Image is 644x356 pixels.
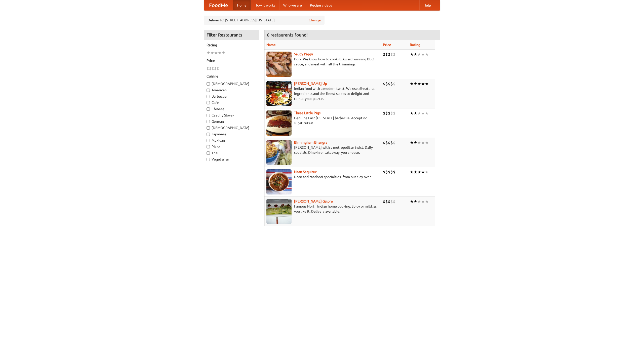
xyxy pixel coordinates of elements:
[266,199,292,224] img: currygalore.jpg
[207,94,256,99] label: Barbecue
[414,81,417,87] li: ★
[266,52,292,77] img: saucy.jpg
[385,169,388,175] li: $
[207,82,210,86] input: [DEMOGRAPHIC_DATA]
[279,0,306,10] a: Who we are
[414,140,417,145] li: ★
[207,89,210,92] input: American
[207,158,210,161] input: Vegetarian
[414,169,417,175] li: ★
[222,50,225,56] li: ★
[266,174,379,179] p: Naan and tandoori specialties, from our clay oven.
[294,52,313,56] b: Saucy Piggy
[393,140,395,145] li: $
[266,169,292,194] img: naansequitur.jpg
[417,81,421,87] li: ★
[294,140,327,144] a: Birmingham Bhangra
[414,52,417,57] li: ★
[410,110,414,116] li: ★
[266,204,379,214] p: Famous North Indian home cooking. Spicy or mild, as you like it. Delivery available.
[390,169,393,175] li: $
[207,74,256,79] h5: Cuisine
[207,100,256,105] label: Cafe
[266,145,379,155] p: [PERSON_NAME] with a metropolitan twist. Daily specials. Dine-in or takeaway, you choose.
[383,199,385,204] li: $
[390,110,393,116] li: $
[425,140,429,145] li: ★
[425,110,429,116] li: ★
[266,86,379,101] p: Indian food with a modern twist. We use all-natural ingredients and the finest spices to delight ...
[294,199,333,203] a: [PERSON_NAME] Galore
[393,81,395,87] li: $
[425,81,429,87] li: ★
[388,140,390,145] li: $
[207,119,256,124] label: German
[421,199,425,204] li: ★
[204,16,325,25] div: Deliver to: [STREET_ADDRESS][US_STATE]
[425,52,429,57] li: ★
[393,169,395,175] li: $
[207,150,256,155] label: Thai
[207,66,209,71] li: $
[417,52,421,57] li: ★
[207,151,210,155] input: Thai
[266,81,292,106] img: curryup.jpg
[417,110,421,116] li: ★
[383,81,385,87] li: $
[410,52,414,57] li: ★
[207,95,210,98] input: Barbecue
[414,110,417,116] li: ★
[207,125,256,130] label: [DEMOGRAPHIC_DATA]
[212,66,214,71] li: $
[207,114,210,117] input: Czech / Slovak
[306,0,336,10] a: Recipe videos
[417,169,421,175] li: ★
[233,0,251,10] a: Home
[207,144,256,149] label: Pizza
[266,140,292,165] img: bhangra.jpg
[410,140,414,145] li: ★
[207,58,256,63] h5: Price
[207,88,256,93] label: American
[309,18,321,23] a: Change
[410,81,414,87] li: ★
[393,52,395,57] li: $
[266,57,379,67] p: Pork. We know how to cook it. Award-winning BBQ sauce, and meat with all the trimmings.
[207,81,256,86] label: [DEMOGRAPHIC_DATA]
[421,81,425,87] li: ★
[209,66,212,71] li: $
[207,50,210,56] li: ★
[214,66,217,71] li: $
[294,111,320,115] a: Three Little Pigs
[390,140,393,145] li: $
[207,43,256,48] h5: Rating
[383,169,385,175] li: $
[421,110,425,116] li: ★
[419,0,435,10] a: Help
[207,133,210,136] input: Japanese
[207,113,256,118] label: Czech / Slovak
[393,110,395,116] li: $
[383,52,385,57] li: $
[210,50,214,56] li: ★
[388,110,390,116] li: $
[207,107,210,111] input: Chinese
[294,82,327,86] a: [PERSON_NAME] Up
[207,157,256,162] label: Vegetarian
[385,199,388,204] li: $
[383,110,385,116] li: $
[410,43,420,47] a: Rating
[385,52,388,57] li: $
[385,81,388,87] li: $
[207,145,210,148] input: Pizza
[390,199,393,204] li: $
[414,199,417,204] li: ★
[266,43,276,47] a: Name
[410,199,414,204] li: ★
[385,140,388,145] li: $
[388,169,390,175] li: $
